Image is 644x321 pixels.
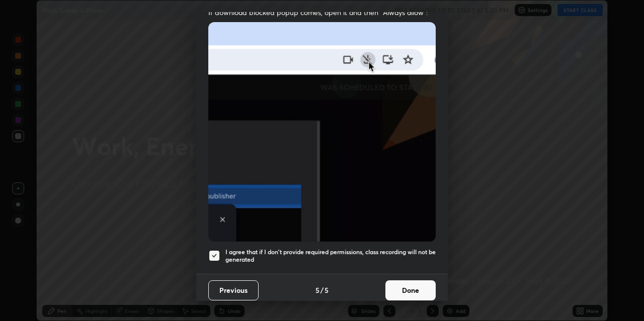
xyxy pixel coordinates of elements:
[325,285,329,295] h4: 5
[225,248,436,264] h5: I agree that if I don't provide required permissions, class recording will not be generated
[315,285,319,295] h4: 5
[320,285,324,295] h4: /
[208,8,436,17] span: If download blocked popup comes, open it and then "Always allow":
[385,280,436,300] button: Done
[208,280,259,300] button: Previous
[208,22,436,242] img: downloads-permission-blocked.gif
